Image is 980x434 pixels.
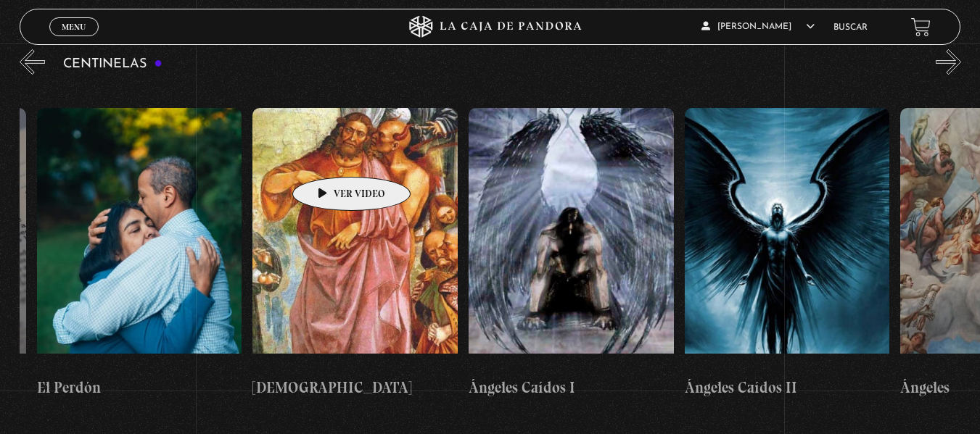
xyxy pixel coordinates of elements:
span: Cerrar [57,35,91,45]
a: Ángeles Caídos I [469,85,674,422]
button: Next [936,49,961,75]
h4: El Perdón [37,376,242,399]
h4: [DEMOGRAPHIC_DATA] [252,376,458,399]
a: Buscar [833,23,868,32]
a: Ángeles Caídos II [685,85,890,422]
h3: Centinelas [63,57,162,71]
h4: Ángeles Caídos I [469,376,674,399]
button: Previous [20,49,45,75]
span: Menu [62,22,86,31]
a: [DEMOGRAPHIC_DATA] [252,85,458,422]
h4: Ángeles Caídos II [685,376,890,399]
a: El Perdón [37,85,242,422]
span: [PERSON_NAME] [701,22,815,31]
a: View your shopping cart [911,17,931,36]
